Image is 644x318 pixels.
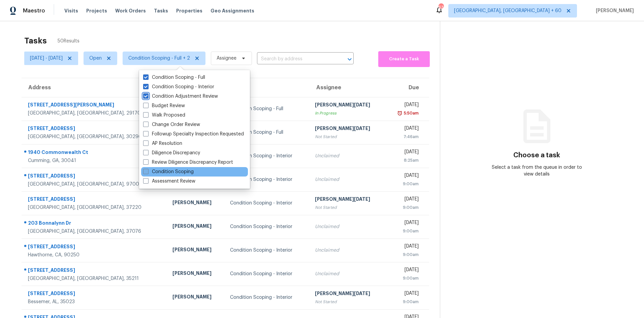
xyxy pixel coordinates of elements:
[58,38,79,44] span: 50 Results
[315,153,381,159] div: Unclaimed
[391,290,419,298] div: [DATE]
[230,223,304,230] div: Condition Scoping - Interior
[143,112,185,119] label: Walk Proposed
[315,196,381,204] div: [PERSON_NAME][DATE]
[391,251,419,258] div: 9:00am
[593,7,634,14] span: [PERSON_NAME]
[28,220,162,228] div: 203 Bonnalynn Dr
[230,176,304,183] div: Condition Scoping - Interior
[143,140,182,147] label: AP Resolution
[143,93,218,100] label: Condition Adjustment Review
[28,157,162,164] div: Cumming, GA, 30041
[211,7,254,14] span: Geo Assignments
[89,55,102,62] span: Open
[172,223,219,231] div: [PERSON_NAME]
[217,55,236,62] span: Assignee
[143,102,185,109] label: Budget Review
[315,271,381,277] div: Unclaimed
[172,270,219,278] div: [PERSON_NAME]
[28,275,162,282] div: [GEOGRAPHIC_DATA], [GEOGRAPHIC_DATA], 35211
[154,8,168,13] span: Tasks
[391,219,419,228] div: [DATE]
[315,125,381,133] div: [PERSON_NAME][DATE]
[310,78,386,97] th: Assignee
[28,149,162,157] div: 1940 Commonwealth Ct
[315,298,381,305] div: Not Started
[230,129,304,136] div: Condition Scoping - Full
[30,55,63,62] span: [DATE] - [DATE]
[454,7,561,14] span: [GEOGRAPHIC_DATA], [GEOGRAPHIC_DATA] + 60
[230,105,304,112] div: Condition Scoping - Full
[402,110,419,117] div: 5:50am
[257,54,335,64] input: Search by address
[143,159,233,166] label: Review Diligence Discrepancy Report
[172,199,219,208] div: [PERSON_NAME]
[230,271,304,277] div: Condition Scoping - Interior
[230,200,304,206] div: Condition Scoping - Interior
[391,266,419,275] div: [DATE]
[230,153,304,159] div: Condition Scoping - Interior
[225,78,309,97] th: Type
[513,152,560,159] h3: Choose a task
[28,267,162,275] div: [STREET_ADDRESS]
[439,4,443,11] div: 631
[386,78,429,97] th: Due
[315,133,381,140] div: Not Started
[143,131,244,137] label: Followup Specialty Inspection Requested
[28,101,162,110] div: [STREET_ADDRESS][PERSON_NAME]
[315,101,381,110] div: [PERSON_NAME][DATE]
[28,290,162,298] div: [STREET_ADDRESS]
[382,55,426,63] span: Create a Task
[143,168,194,175] label: Condition Scoping
[391,172,419,181] div: [DATE]
[489,164,585,178] div: Select a task from the queue in order to view details
[143,121,200,128] label: Change Order Review
[28,196,162,204] div: [STREET_ADDRESS]
[397,110,402,117] img: Overdue Alarm Icon
[391,133,419,140] div: 7:46am
[172,246,219,255] div: [PERSON_NAME]
[176,7,202,14] span: Properties
[391,275,419,282] div: 9:00am
[315,176,381,183] div: Unclaimed
[391,101,419,110] div: [DATE]
[28,133,162,140] div: [GEOGRAPHIC_DATA], [GEOGRAPHIC_DATA], 30296
[391,298,419,305] div: 9:00am
[315,110,381,117] div: In Progress
[24,37,47,44] h2: Tasks
[143,150,200,156] label: Diligence Discrepancy
[128,55,190,62] span: Condition Scoping - Full + 2
[28,228,162,235] div: [GEOGRAPHIC_DATA], [GEOGRAPHIC_DATA], 37076
[143,74,205,81] label: Condition Scoping - Full
[86,7,107,14] span: Projects
[28,181,162,188] div: [GEOGRAPHIC_DATA], [GEOGRAPHIC_DATA], 97007
[315,247,381,254] div: Unclaimed
[172,293,219,302] div: [PERSON_NAME]
[391,243,419,251] div: [DATE]
[28,252,162,258] div: Hawthorne, CA, 90250
[143,84,214,90] label: Condition Scoping - Interior
[391,157,419,164] div: 8:25am
[28,125,162,133] div: [STREET_ADDRESS]
[391,181,419,187] div: 9:00am
[115,7,146,14] span: Work Orders
[28,172,162,181] div: [STREET_ADDRESS]
[143,178,195,185] label: Assessment Review
[378,51,430,67] button: Create a Task
[391,204,419,211] div: 9:00am
[28,204,162,211] div: [GEOGRAPHIC_DATA], [GEOGRAPHIC_DATA], 37220
[391,196,419,204] div: [DATE]
[345,55,354,64] button: Open
[28,298,162,305] div: Bessemer, AL, 35023
[22,78,167,97] th: Address
[315,204,381,211] div: Not Started
[391,228,419,234] div: 9:00am
[315,223,381,230] div: Unclaimed
[28,110,162,117] div: [GEOGRAPHIC_DATA], [GEOGRAPHIC_DATA], 29170
[391,125,419,133] div: [DATE]
[23,7,45,14] span: Maestro
[64,7,78,14] span: Visits
[28,243,162,252] div: [STREET_ADDRESS]
[230,247,304,254] div: Condition Scoping - Interior
[315,290,381,298] div: [PERSON_NAME][DATE]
